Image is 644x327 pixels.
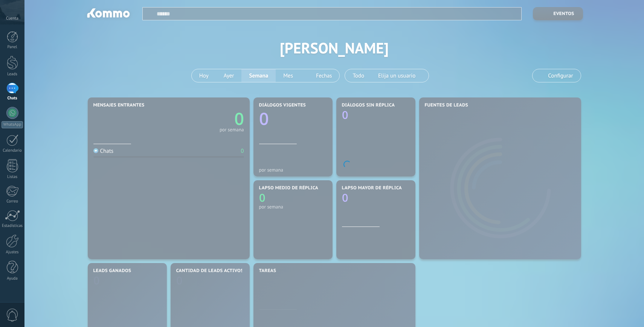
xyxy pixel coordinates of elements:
[2,199,23,204] div: Correo
[6,16,18,21] span: Cuenta
[2,276,23,281] div: Ayuda
[2,96,23,101] div: Chats
[2,175,23,179] div: Listas
[2,72,23,77] div: Leads
[2,45,23,50] div: Panel
[2,121,23,128] div: WhatsApp
[2,148,23,153] div: Calendario
[2,250,23,255] div: Ajustes
[2,224,23,228] div: Estadísticas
